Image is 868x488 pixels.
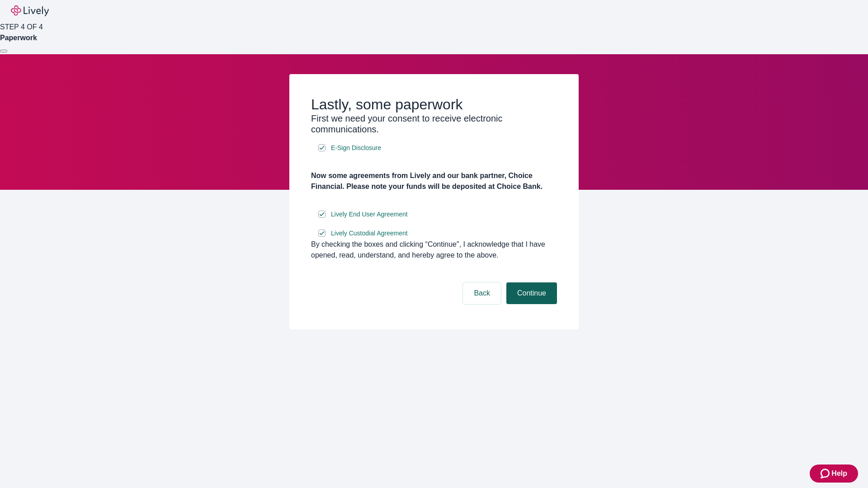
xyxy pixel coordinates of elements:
a: e-sign disclosure document [329,142,383,154]
span: E-Sign Disclosure [331,143,381,153]
span: Lively Custodial Agreement [331,229,408,238]
a: e-sign disclosure document [329,228,410,239]
button: Continue [506,282,557,304]
a: e-sign disclosure document [329,209,410,220]
button: Zendesk support iconHelp [810,465,858,483]
span: Help [831,468,847,479]
h2: Lastly, some paperwork [311,96,557,113]
h3: First we need your consent to receive electronic communications. [311,113,557,135]
span: Lively End User Agreement [331,210,408,219]
h4: Now some agreements from Lively and our bank partner, Choice Financial. Please note your funds wi... [311,170,557,192]
div: By checking the boxes and clicking “Continue", I acknowledge that I have opened, read, understand... [311,239,557,261]
img: Lively [11,5,49,16]
svg: Zendesk support icon [821,468,831,479]
button: Back [463,282,501,304]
